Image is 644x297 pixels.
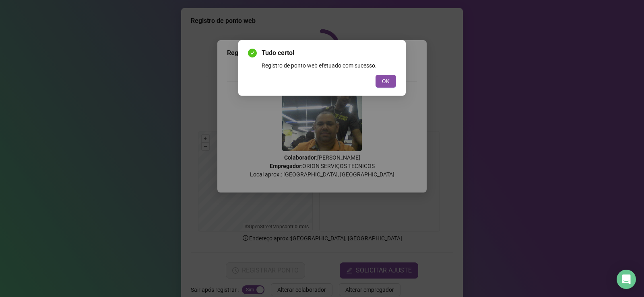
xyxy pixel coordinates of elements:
[382,77,390,86] span: OK
[248,49,257,57] span: check-circle
[376,75,396,88] button: OK
[617,270,636,289] div: Open Intercom Messenger
[262,48,396,58] span: Tudo certo!
[262,61,396,70] div: Registro de ponto web efetuado com sucesso.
